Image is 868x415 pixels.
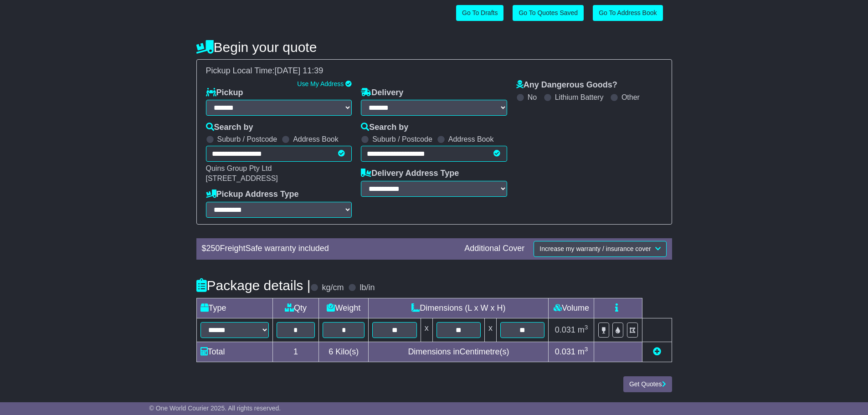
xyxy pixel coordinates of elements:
label: Lithium Battery [555,93,604,102]
td: 1 [272,342,319,362]
td: x [421,318,432,342]
label: Search by [361,123,408,133]
button: Get Quotes [623,376,672,392]
label: Address Book [448,135,494,143]
div: Additional Cover [460,244,529,254]
label: Suburb / Postcode [217,135,277,143]
td: Dimensions in Centimetre(s) [369,342,549,362]
label: Search by [206,123,253,133]
button: Increase my warranty / insurance cover [534,241,666,257]
label: Any Dangerous Goods? [516,80,617,90]
label: lb/in [360,283,375,293]
label: kg/cm [322,283,344,293]
span: 0.031 [555,325,575,334]
span: © One World Courier 2025. All rights reserved. [149,405,281,412]
span: 250 [206,244,220,253]
a: Use My Address [297,80,344,87]
h4: Begin your quote [196,40,672,55]
td: Total [196,342,272,362]
label: Delivery [361,88,403,98]
span: Quins Group Pty Ltd [206,164,272,172]
td: Kilo(s) [319,342,369,362]
label: No [528,93,537,102]
label: Delivery Address Type [361,169,459,179]
label: Pickup Address Type [206,190,299,200]
td: Qty [272,298,319,318]
span: [STREET_ADDRESS] [206,174,278,182]
a: Add new item [653,347,661,356]
a: Go To Drafts [456,5,503,21]
span: [DATE] 11:39 [275,66,324,75]
td: Weight [319,298,369,318]
label: Pickup [206,88,243,98]
label: Other [621,93,640,102]
div: $ FreightSafe warranty included [197,244,460,254]
td: Type [196,298,272,318]
label: Address Book [293,135,339,143]
div: Pickup Local Time: [201,66,667,76]
label: Suburb / Postcode [372,135,432,143]
a: Go To Quotes Saved [513,5,584,21]
td: Dimensions (L x W x H) [369,298,549,318]
span: m [578,325,588,334]
td: x [485,318,497,342]
span: Increase my warranty / insurance cover [539,245,651,252]
td: Volume [549,298,594,318]
sup: 3 [585,324,588,331]
span: m [578,347,588,356]
span: 6 [329,347,333,356]
a: Go To Address Book [593,5,663,21]
span: 0.031 [555,347,575,356]
h4: Package details | [196,278,311,293]
sup: 3 [585,346,588,353]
